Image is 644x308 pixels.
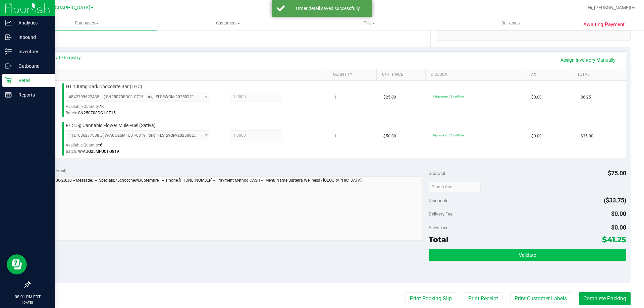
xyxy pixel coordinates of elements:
span: FT 3.5g Cannabis Flower Mule Fuel (Sativa) [66,122,156,129]
span: $35.00 [581,133,593,139]
span: W-AUG25MFU01-0819 [78,149,119,154]
button: Validate [429,249,626,261]
button: Print Packing Slip [406,292,456,305]
a: Assign Inventory Manually [556,54,620,66]
a: Tills [299,16,440,30]
span: Batch: [66,111,77,115]
span: 16 [100,104,105,109]
span: Tills [299,20,439,26]
span: 1 [334,133,336,139]
div: Order detail saved successfully [288,5,367,12]
button: Print Customer Labels [510,292,571,305]
span: ($33.75) [604,197,626,204]
inline-svg: Inventory [5,48,12,55]
p: Inbound [12,33,52,41]
span: 1 [334,94,336,101]
span: Delivery Fee [429,211,452,217]
span: Hi, [PERSON_NAME]! [588,5,631,10]
span: Batch: [66,149,77,154]
a: Unit Price [382,72,423,77]
p: 08:01 PM EDT [3,294,52,300]
div: Available Quantity: [66,102,217,115]
span: 6 [100,143,102,147]
span: Purchases [16,20,157,26]
button: Print Receipt [464,292,502,305]
span: $75.00 [608,170,626,177]
span: $0.00 [531,133,542,139]
span: $50.00 [383,133,396,139]
span: $41.25 [602,235,626,244]
span: Discounts [429,194,448,206]
inline-svg: Analytics [5,19,12,26]
span: Validate [519,252,536,258]
a: Quantity [333,72,374,77]
span: 30premfire1: 30% off line [433,134,464,137]
span: Awaiting Payment [583,21,625,28]
span: Total [429,235,448,244]
a: Customers [157,16,299,30]
span: Subtotal [429,171,445,176]
span: [GEOGRAPHIC_DATA] [44,5,90,11]
inline-svg: Retail [5,77,12,84]
inline-svg: Outbound [5,63,12,69]
a: SKU [40,72,325,77]
span: $25.00 [383,94,396,101]
iframe: Resource center [7,254,27,274]
p: Outbound [12,62,52,70]
p: Analytics [12,19,52,27]
a: Discount [431,72,521,77]
a: View State Registry [41,54,81,61]
span: $0.00 [531,94,542,101]
button: Complete Packing [579,292,631,305]
span: $0.00 [611,210,626,217]
span: Deliveries [492,20,529,26]
div: Available Quantity: [66,140,217,153]
inline-svg: Reports [5,91,12,98]
span: $6.25 [581,94,591,101]
a: Purchases [16,16,157,30]
span: 75chocchew: 75% off line [433,95,464,98]
span: Sales Tax [429,225,447,230]
p: Inventory [12,48,52,56]
a: Tax [529,72,570,77]
a: Total [577,72,618,77]
a: Deliveries [440,16,581,30]
span: Customers [158,20,298,26]
p: Retail [12,76,52,84]
inline-svg: Inbound [5,34,12,41]
p: Reports [12,91,52,99]
span: HT 100mg Dark Chocolate Bar (THC) [66,83,142,90]
input: Promo Code [429,182,481,192]
p: [DATE] [3,300,52,305]
span: $0.00 [611,224,626,231]
span: SN250708DC1-0715 [78,111,116,115]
